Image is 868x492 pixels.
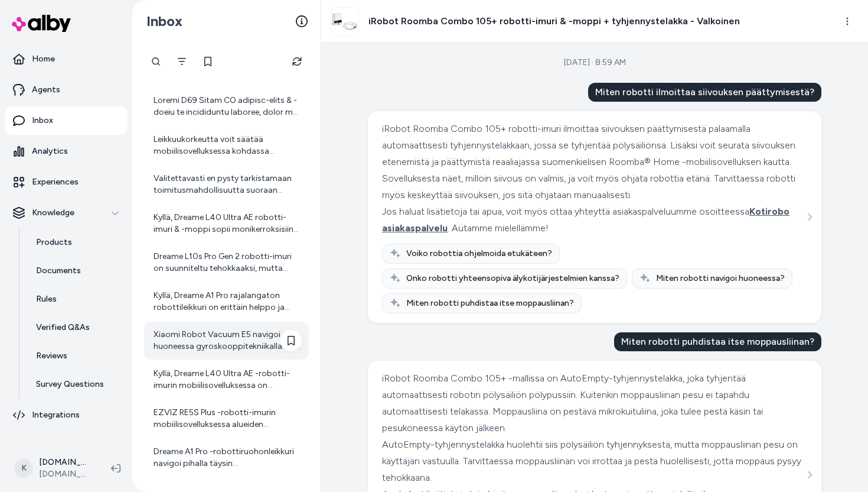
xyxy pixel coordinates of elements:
[36,350,67,362] p: Reviews
[331,8,358,35] img: iRobot_Roomba_105_Combomain_hite_1_c2f3c749-1009-4b81-b20d-02a2092a183e.jpg
[802,468,817,482] button: See more
[14,459,33,478] span: K
[144,322,309,360] a: Xiaomi Robot Vacuum E5 navigoi huoneessa gyroskooppitekniikalla. Se imuroi järjestelmällisesti su...
[32,53,55,65] p: Home
[564,57,626,69] div: [DATE] · 8:59 AM
[614,332,821,351] div: Miten robotti puhdistaa itse moppausliinan?
[5,168,128,196] a: Experiences
[32,115,53,127] p: Inbox
[144,166,309,203] a: Valitettavasti en pysty tarkistamaan toimitusmahdollisuutta suoraan osoitteella. Suosittelen tark...
[36,378,104,390] p: Survey Questions
[144,283,309,321] a: Kyllä, Dreame A1 Pro rajalangaton robottileikkuri on erittäin helppo ja nopea asentaa. Asennus ei...
[36,322,90,334] p: Verified Q&As
[24,285,128,313] a: Rules
[368,14,740,28] h3: iRobot Roomba Combo 105+ robotti-imuri & -moppi + tyhjennystelakka - Valkoinen
[154,407,302,430] div: EZVIZ RE5S Plus -robotti-imurin mobiilisovelluksessa alueiden määrittäminen tapahtuu yleensä site...
[154,212,302,235] div: Kyllä, Dreame L40 Ultra AE robotti-imuri & -moppi sopii monikerroksisiin asuntoihin. Laitteen mui...
[5,199,128,227] button: Knowledge
[170,50,194,73] button: Filter
[144,361,309,399] a: Kyllä, Dreame L40 Ultra AE -robotti-imurin mobiilisovelluksessa on mahdollista rajata tai estää t...
[39,468,92,480] span: [DOMAIN_NAME]
[382,436,804,486] div: AutoEmpty-tyhjennystelakka huolehtii siis pölysäiliön tyhjennyksestä, mutta moppausliinan pesu on...
[144,400,309,438] a: EZVIZ RE5S Plus -robotti-imurin mobiilisovelluksessa alueiden määrittäminen tapahtuu yleensä site...
[154,290,302,313] div: Kyllä, Dreame A1 Pro rajalangaton robottileikkuri on erittäin helppo ja nopea asentaa. Asennus ei...
[656,273,785,284] span: Miten robotti navigoi huoneessa?
[154,95,302,118] div: Loremi D69 Sitam CO adipisc-elits & -doeiu te incididuntu laboree, dolor ma aliquae admin veniamq...
[154,173,302,196] div: Valitettavasti en pysty tarkistamaan toimitusmahdollisuutta suoraan osoitteella. Suosittelen tark...
[24,370,128,399] a: Survey Questions
[382,121,804,203] div: iRobot Roomba Combo 105+ robotti-imuri ilmoittaa siivouksen päättymisestä palaamalla automaattise...
[154,446,302,470] div: Dreame A1 Pro -robottiruohonleikkuri navigoi pihalla täysin rajalangattomasti hyödyntäen 3D LiDAR...
[144,127,309,164] a: Leikkuukorkeutta voit säätää mobiilisovelluksessa kohdassa Asetukset > RUOHONLEIKKURI > Leikkuuko...
[24,228,128,257] a: Products
[154,368,302,391] div: Kyllä, Dreame L40 Ultra AE -robotti-imurin mobiilisovelluksessa on mahdollista rajata tai estää t...
[32,409,80,421] p: Integrations
[5,401,128,429] a: Integrations
[39,457,92,468] p: [DOMAIN_NAME] Shopify
[32,145,68,157] p: Analytics
[5,106,128,135] a: Inbox
[24,342,128,370] a: Reviews
[24,257,128,285] a: Documents
[24,313,128,342] a: Verified Q&As
[32,207,74,219] p: Knowledge
[5,76,128,104] a: Agents
[406,297,574,309] span: Miten robotti puhdistaa itse moppausliinan?
[154,134,302,157] div: Leikkuukorkeutta voit säätää mobiilisovelluksessa kohdassa Asetukset > RUOHONLEIKKURI > Leikkuuko...
[36,237,72,248] p: Products
[382,370,804,436] div: iRobot Roomba Combo 105+ -mallissa on AutoEmpty-tyhjennystelakka, joka tyhjentää automaattisesti ...
[144,244,309,281] a: Dreame L10s Pro Gen 2 robotti-imuri on suunniteltu tehokkaaksi, mutta samalla sen melutaso on pyr...
[144,88,309,125] a: Loremi D69 Sitam CO adipisc-elits & -doeiu te incididuntu laboree, dolor ma aliquae admin veniamq...
[154,329,302,352] div: Xiaomi Robot Vacuum E5 navigoi huoneessa gyroskooppitekniikalla. Se imuroi järjestelmällisesti su...
[7,449,102,487] button: K[DOMAIN_NAME] Shopify[DOMAIN_NAME]
[5,45,128,73] a: Home
[146,12,182,30] h2: Inbox
[588,83,821,102] div: Miten robotti ilmoittaa siivouksen päättymisestä?
[382,203,804,237] div: Jos haluat lisätietoja tai apua, voit myös ottaa yhteyttä asiakaspalveluumme osoitteessa . Autamm...
[144,205,309,242] a: Kyllä, Dreame L40 Ultra AE robotti-imuri & -moppi sopii monikerroksisiin asuntoihin. Laitteen mui...
[32,176,79,188] p: Experiences
[154,251,302,274] div: Dreame L10s Pro Gen 2 robotti-imuri on suunniteltu tehokkaaksi, mutta samalla sen melutaso on pyr...
[406,248,552,260] span: Voiko robottia ohjelmoida etukäteen?
[36,265,81,277] p: Documents
[12,15,71,32] img: alby Logo
[144,439,309,477] a: Dreame A1 Pro -robottiruohonleikkuri navigoi pihalla täysin rajalangattomasti hyödyntäen 3D LiDAR...
[5,137,128,166] a: Analytics
[285,50,309,73] button: Refresh
[36,293,57,305] p: Rules
[406,273,619,284] span: Onko robotti yhteensopiva älykotijärjestelmien kanssa?
[32,84,60,96] p: Agents
[802,210,817,224] button: See more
